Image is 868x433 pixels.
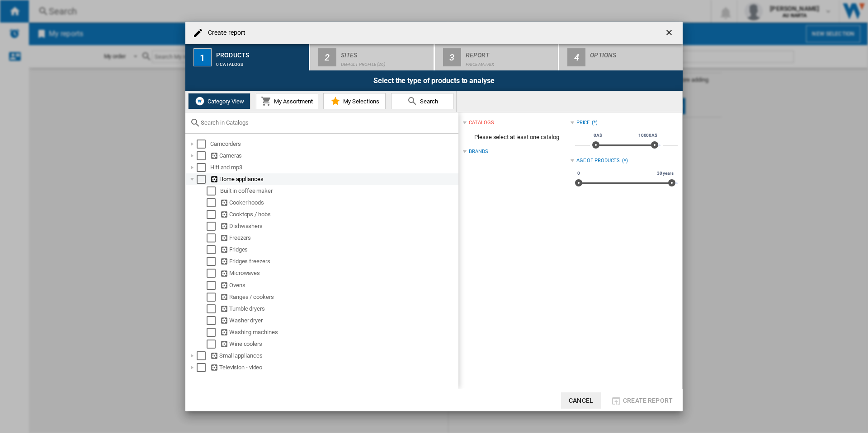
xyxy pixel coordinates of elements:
[318,48,336,66] div: 2
[592,132,604,139] span: 0A$
[220,340,457,349] div: Wine coolers
[323,93,386,109] button: My Selections
[197,151,210,160] md-checkbox: Select
[205,98,244,105] span: Category View
[665,28,675,39] ng-md-icon: getI18NText('BUTTONS.CLOSE_DIALOG')
[220,233,457,242] div: Freezers
[608,392,675,409] button: Create report
[469,119,494,126] div: catalogs
[443,48,461,66] div: 3
[210,163,457,172] div: Hifi and mp3
[207,316,220,325] md-checkbox: Select
[216,48,305,57] div: Products
[197,140,210,149] md-checkbox: Select
[469,148,488,155] div: Brands
[207,293,220,302] md-checkbox: Select
[207,210,220,219] md-checkbox: Select
[623,397,673,404] span: Create report
[210,175,457,184] div: Home appliances
[559,44,683,70] button: 4 Options
[207,257,220,266] md-checkbox: Select
[220,186,457,196] div: Built in coffee maker
[463,129,570,146] span: Please select at least one catalog
[220,210,457,219] div: Cooktops / hobs
[466,57,555,67] div: Price Matrix
[256,93,318,109] button: My Assortment
[207,222,220,231] md-checkbox: Select
[391,93,453,109] button: Search
[216,57,305,67] div: 0 catalogs
[220,269,457,278] div: Microwaves
[207,340,220,349] md-checkbox: Select
[418,98,438,105] span: Search
[210,151,457,160] div: Cameras
[197,351,210,360] md-checkbox: Select
[220,328,457,337] div: Washing machines
[207,269,220,278] md-checkbox: Select
[207,186,220,196] md-checkbox: Select
[210,351,457,360] div: Small appliances
[197,175,210,184] md-checkbox: Select
[310,44,434,70] button: 2 Sites Default profile (26)
[341,98,379,105] span: My Selections
[341,57,430,67] div: Default profile (26)
[567,48,585,66] div: 4
[435,44,559,70] button: 3 Report Price Matrix
[207,281,220,290] md-checkbox: Select
[466,48,555,57] div: Report
[272,98,313,105] span: My Assortment
[637,132,659,139] span: 10000A$
[656,170,675,177] span: 30 years
[188,93,250,109] button: Category View
[576,157,620,164] div: Age of products
[590,48,679,57] div: Options
[220,257,457,266] div: Fridges freezers
[185,44,310,70] button: 1 Products 0 catalogs
[210,140,457,149] div: Camcorders
[207,233,220,242] md-checkbox: Select
[207,328,220,337] md-checkbox: Select
[576,119,590,126] div: Price
[661,24,679,42] button: getI18NText('BUTTONS.CLOSE_DIALOG')
[210,363,457,372] div: Television - video
[197,163,210,172] md-checkbox: Select
[201,119,454,126] input: Search in Catalogs
[220,304,457,313] div: Tumble dryers
[220,316,457,325] div: Washer dryer
[185,70,683,91] div: Select the type of products to analyse
[220,198,457,207] div: Cooker hoods
[341,48,430,57] div: Sites
[561,392,601,409] button: Cancel
[576,170,581,177] span: 0
[203,28,245,37] h4: Create report
[220,281,457,290] div: Ovens
[207,198,220,207] md-checkbox: Select
[193,48,212,66] div: 1
[197,363,210,372] md-checkbox: Select
[207,304,220,313] md-checkbox: Select
[220,293,457,302] div: Ranges / cookers
[194,96,205,107] img: wiser-icon-white.png
[220,222,457,231] div: Dishwashers
[220,245,457,254] div: Fridges
[207,245,220,254] md-checkbox: Select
